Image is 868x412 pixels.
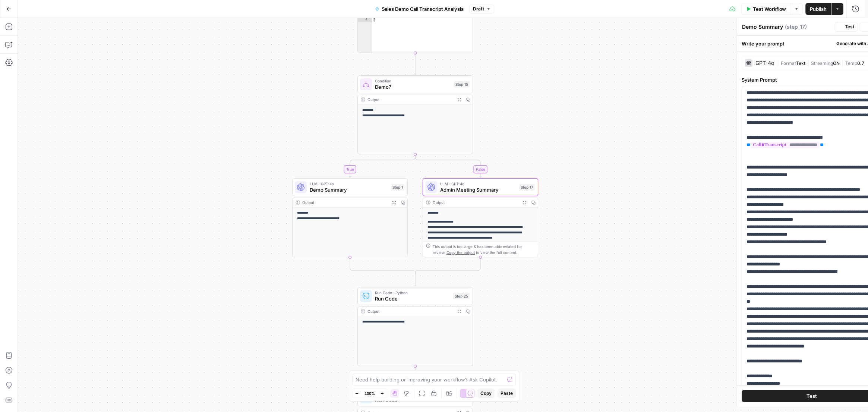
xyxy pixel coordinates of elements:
span: Copy [480,390,492,397]
span: | [840,59,845,66]
span: Publish [810,5,827,13]
span: Test [845,23,854,30]
span: | [805,59,811,66]
button: Publish [805,3,831,15]
textarea: Demo Summary [742,23,783,31]
span: Run Code [375,295,450,302]
div: Step 15 [454,81,470,88]
g: Edge from step_17 to step_15-conditional-end [415,257,480,274]
span: 0.7 [857,60,864,66]
span: 100% [364,390,375,396]
g: Edge from step_15-conditional-end to step_25 [414,273,416,286]
button: Test [835,22,858,32]
div: This output is too large & has been abbreviated for review. to view the full content. [433,243,535,255]
g: Edge from step_15 to step_1 [349,154,415,177]
span: Copy the output [446,250,475,255]
div: Output [367,97,452,103]
span: Draft [473,6,484,12]
g: Edge from step_25 to step_6 [414,366,416,388]
span: LLM · GPT-4o [440,181,516,187]
div: Step 25 [453,293,470,299]
span: Test [806,392,817,400]
span: ( step_17 ) [785,23,807,31]
g: Edge from step_1 to step_15-conditional-end [350,257,415,274]
span: Demo Summary [310,186,388,194]
span: ON [833,60,840,66]
div: 4 [358,18,372,22]
span: LLM · GPT-4o [310,181,388,187]
div: Step 17 [519,184,535,191]
span: Run Code · Python [375,290,450,296]
g: Edge from step_22 to step_15 [414,53,416,75]
button: Copy [477,389,495,398]
span: Streaming [811,60,833,66]
span: | [777,59,781,66]
span: Sales Demo Call Transcript Analysis [382,5,464,13]
span: Paste [501,390,513,397]
button: Sales Demo Call Transcript Analysis [370,3,468,15]
span: Text [796,60,805,66]
span: Condition [375,78,451,84]
div: GPT-4o [755,60,774,66]
button: Paste [498,389,516,398]
span: Test Workflow [753,5,786,13]
div: Output [433,199,518,205]
div: Output [302,199,387,205]
button: Test Workflow [741,3,790,15]
div: Step 1 [391,184,404,191]
div: Output [367,308,452,314]
span: Demo? [375,83,451,91]
span: Temp [845,60,857,66]
span: Format [781,60,796,66]
button: Draft [470,4,494,14]
g: Edge from step_15 to step_17 [415,154,482,177]
span: Admin Meeting Summary [440,186,516,194]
